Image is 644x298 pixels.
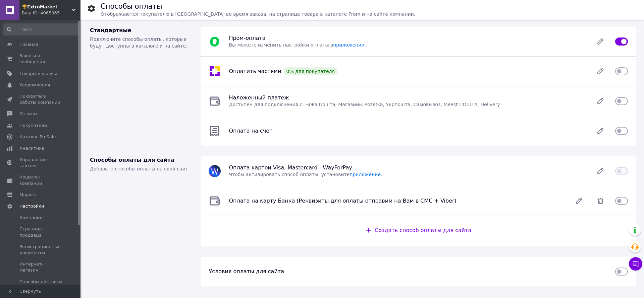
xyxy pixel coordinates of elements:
[90,36,187,49] span: Подключите способы оплаты, которые будут доступны в каталоге и на сайте.
[229,42,366,48] span: Вы можете изменить настройки оплаты в .
[375,227,471,233] span: Создать способ оплаты для сайта
[229,102,500,107] span: Доступен для подключения с: Нова Пошта, Магазины Rozetka, Укрпошта, Самовывоз, Meest ПОШТА, Delivery
[19,53,62,65] span: Заказы и сообщения
[229,94,289,101] span: Наложенный платеж
[629,257,642,271] button: Чат с покупателем
[229,164,352,171] span: Оплата картой Visa, Mastercard - WayForPay
[19,279,62,285] span: Способы доставки
[19,203,44,209] span: Настройки
[19,134,56,140] span: Каталог ProSale
[19,226,62,238] span: Страница продавца
[19,111,37,117] span: Отзывы
[229,35,265,41] span: Пром-оплата
[209,268,284,275] span: Условия оплаты для сайта
[229,198,456,204] span: Оплата на карту Банка (Реквизиты для оплаты отправим на Вам в СМС + Viber)
[333,42,364,48] a: приложении
[350,172,381,177] a: приложение
[101,2,162,10] h1: Способы оплаты
[3,23,79,35] input: Поиск
[19,123,47,129] span: Покупатели
[365,227,471,234] div: Создать способ оплаты для сайта
[19,261,62,273] span: Интернет-магазин
[90,27,131,33] span: Стандартные
[19,93,62,105] span: Показатели работы компании
[19,192,37,198] span: Маркет
[229,128,272,134] span: Оплата на счет
[229,68,281,74] span: Оплатить частями
[101,11,415,17] span: Отображаются покупателю в [GEOGRAPHIC_DATA] во время заказа, на странице товара в каталоге Prom и...
[19,174,62,186] span: Кошелек компании
[284,67,338,75] div: 0% для покупателя
[229,172,382,177] span: Чтобы активировать способ оплаты, установите .
[19,215,42,221] span: Компания
[22,10,80,16] div: Ваш ID: 4065065
[19,244,62,256] span: Регистрационные документы
[19,145,44,151] span: Аналитика
[90,166,190,171] span: Добавьте способы оплаты на свой сайт.
[19,157,62,169] span: Управление сайтом
[19,82,50,88] span: Уведомления
[19,71,57,77] span: Товары и услуги
[22,4,72,10] span: 🏆𝗘𝘅𝘁𝗿𝗼𝗠𝗮𝗿𝗸𝗲𝘁
[19,42,38,48] span: Главная
[90,157,174,163] span: Способы оплаты для сайта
